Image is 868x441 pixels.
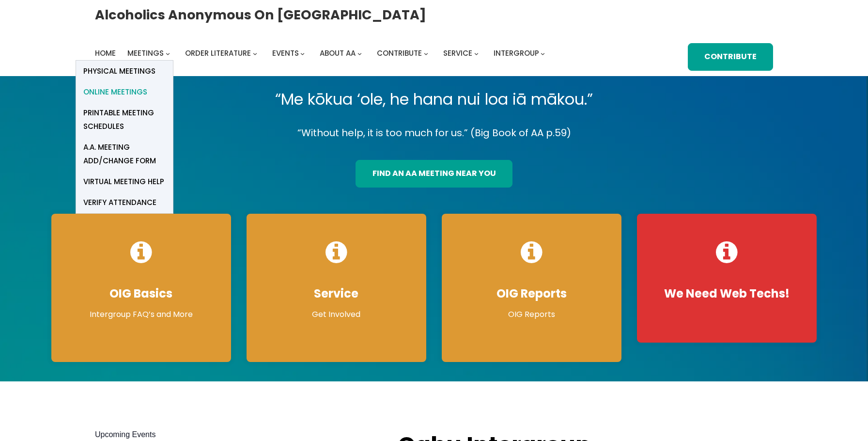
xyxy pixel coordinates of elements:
a: About AA [320,47,356,60]
h4: OIG Reports [451,286,612,301]
button: Contribute submenu [424,51,428,56]
span: Virtual Meeting Help [83,175,164,189]
a: Alcoholics Anonymous on [GEOGRAPHIC_DATA] [95,3,426,26]
span: Meetings [127,48,164,58]
button: About AA submenu [357,51,362,56]
button: Meetings submenu [166,51,170,56]
span: About AA [320,48,356,58]
span: Printable Meeting Schedules [83,106,166,133]
a: Printable Meeting Schedules [76,103,173,137]
a: Physical Meetings [76,61,173,81]
p: Get Involved [256,309,417,320]
span: Contribute [377,48,422,58]
a: verify attendance [76,192,173,213]
p: Intergroup FAQ’s and More [61,309,221,320]
span: Physical Meetings [83,64,155,78]
span: verify attendance [83,196,156,209]
p: “Me kōkua ‘ole, he hana nui loa iā mākou.” [44,86,825,113]
a: Intergroup [494,47,539,60]
span: A.A. Meeting Add/Change Form [83,141,166,168]
h4: Service [256,286,417,301]
a: find an aa meeting near you [356,160,512,188]
a: Contribute [688,43,773,71]
span: Intergroup [494,48,539,58]
a: Home [95,47,116,60]
h4: We Need Web Techs! [647,286,807,301]
h4: OIG Basics [61,286,221,301]
p: OIG Reports [451,309,612,320]
span: Home [95,48,116,58]
a: Meetings [127,47,164,60]
button: Order Literature submenu [253,51,257,56]
span: Events [272,48,299,58]
a: Contribute [377,47,422,60]
p: “Without help, it is too much for us.” (Big Book of AA p.59) [44,125,825,142]
h2: Upcoming Events [95,429,378,441]
button: Events submenu [300,51,305,56]
a: Service [443,47,472,60]
a: Events [272,47,299,60]
a: Virtual Meeting Help [76,172,173,192]
a: A.A. Meeting Add/Change Form [76,137,173,172]
span: Service [443,48,472,58]
span: Online Meetings [83,85,147,99]
nav: Intergroup [95,47,548,60]
a: Online Meetings [76,82,173,103]
button: Intergroup submenu [541,51,545,56]
span: Order Literature [185,48,251,58]
button: Service submenu [474,51,479,56]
